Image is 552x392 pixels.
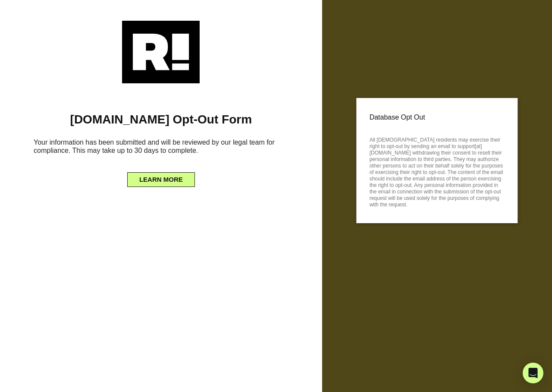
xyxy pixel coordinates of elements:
a: LEARN MORE [127,174,195,180]
p: All [DEMOGRAPHIC_DATA] residents may exercise their right to opt-out by sending an email to suppo... [370,134,505,208]
h6: Your information has been submitted and will be reviewed by our legal team for compliance. This m... [13,135,309,161]
div: Open Intercom Messenger [523,363,543,383]
p: Database Opt Out [370,111,505,124]
h1: [DOMAIN_NAME] Opt-Out Form [13,112,309,127]
button: LEARN MORE [127,172,195,187]
img: Retention.com [122,21,200,83]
